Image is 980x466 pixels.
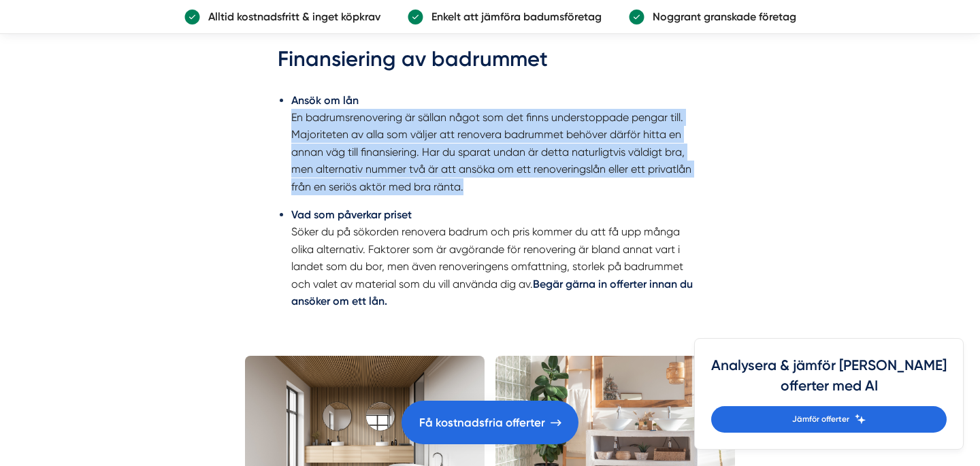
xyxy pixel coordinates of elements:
[419,414,545,432] span: Få kostnadsfria offerter
[423,8,602,25] p: Enkelt att jämföra badumsföretag
[278,44,702,82] h2: Finansiering av badrummet
[792,413,849,426] span: Jämför offerter
[291,206,702,310] li: Söker du på sökorden renovera badrum och pris kommer du att få upp många olika alternativ. Faktor...
[711,355,947,406] h4: Analysera & jämför [PERSON_NAME] offerter med AI
[200,8,380,25] p: Alltid kostnadsfritt & inget köpkrav
[644,8,796,25] p: Noggrant granskade företag
[291,92,702,195] li: En badrumsrenovering är sällan något som det finns understoppade pengar till. Majoriteten av alla...
[402,401,578,444] a: Få kostnadsfria offerter
[291,208,412,221] strong: Vad som påverkar priset
[291,278,693,307] strong: Begär gärna in offerter innan du ansöker om ett lån.
[291,94,359,107] strong: Ansök om lån
[711,406,947,433] a: Jämför offerter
